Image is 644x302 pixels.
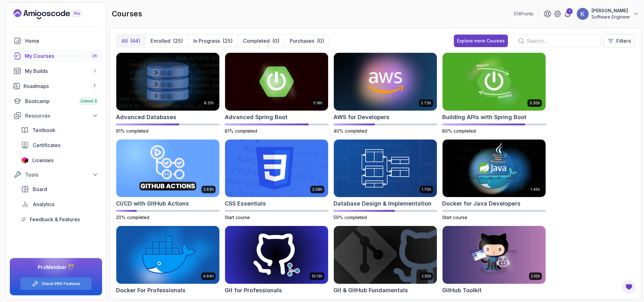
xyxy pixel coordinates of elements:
button: In Progress(25) [188,35,238,47]
a: courses [10,50,102,62]
p: 2.08h [312,187,322,192]
a: certificates [17,139,102,151]
img: Git for Professionals card [225,226,328,284]
a: Advanced Spring Boot card5.18hAdvanced Spring Boot81% completed [225,52,328,134]
span: Feedback & Features [30,216,80,223]
h2: Advanced Spring Boot [225,113,288,122]
p: In Progress [193,37,220,45]
img: Advanced Spring Boot card [225,53,328,111]
h2: Git for Professionals [225,286,282,295]
div: Resources [25,112,98,119]
span: Board [33,185,47,193]
img: GitHub Toolkit card [443,226,546,284]
img: Database Design & Implementation card [334,140,437,197]
a: home [10,35,102,47]
a: Check PRO Features [41,281,80,286]
img: CSS Essentials card [225,140,328,197]
span: 81% completed [225,128,257,134]
div: (0) [317,37,324,45]
h2: Docker for Java Developers [442,199,520,208]
span: 59% completed [333,215,367,220]
a: CI/CD with GitHub Actions card2.63hCI/CD with GitHub Actions20% completed [116,139,220,221]
span: Licenses [32,156,53,164]
img: Git & GitHub Fundamentals card [334,226,437,284]
img: jetbrains icon [21,157,29,163]
button: Enrolled(25) [145,35,188,47]
div: Home [25,37,98,45]
h2: courses [112,9,142,19]
span: 7 [93,84,96,89]
button: Purchases(0) [284,35,329,47]
p: 1.45h [531,187,540,192]
p: 10.13h [311,274,322,279]
div: Bootcamp [25,97,98,105]
span: 26 [92,53,97,58]
button: Open Feedback Button [621,279,636,294]
h2: Advanced Databases [116,113,176,122]
a: 1 [564,10,571,18]
p: 2.55h [421,274,431,279]
span: 80% completed [442,128,476,134]
p: 1.70h [421,187,431,192]
img: CI/CD with GitHub Actions card [116,140,219,197]
a: Building APIs with Spring Boot card3.30hBuilding APIs with Spring Boot80% completed [442,52,546,134]
div: (25) [173,37,183,45]
div: Tools [25,171,98,178]
span: Textbook [32,126,55,134]
p: 514 Points [514,11,533,17]
a: Advanced Databases card8.31hAdvanced Databases61% completed [116,52,220,134]
div: Roadmaps [24,82,98,90]
div: 1 [566,8,573,14]
div: My Builds [25,67,98,75]
span: Start course [225,215,250,220]
p: 2.73h [421,101,431,106]
button: Completed(0) [238,35,284,47]
p: Filters [616,37,631,45]
h2: Git & GitHub Fundamentals [333,286,408,295]
a: Landing page [14,9,96,19]
span: 40% completed [333,128,367,134]
span: 1 [94,69,96,74]
p: 2.63h [203,187,214,192]
h2: CSS Essentials [225,199,266,208]
p: [PERSON_NAME] [592,8,630,14]
button: Resources [10,110,102,121]
a: textbook [17,124,102,136]
p: Completed [243,37,270,45]
div: (0) [272,37,279,45]
input: Search... [526,37,596,45]
span: Certificates [33,141,60,149]
img: Building APIs with Spring Boot card [443,53,546,111]
h2: Building APIs with Spring Boot [442,113,526,122]
div: (44) [130,37,140,45]
h2: Database Design & Implementation [333,199,432,208]
button: user profile image[PERSON_NAME]Software Engineer [576,8,639,20]
div: My Courses [25,52,98,60]
img: user profile image [577,8,589,20]
a: roadmaps [10,80,102,92]
a: licenses [17,154,102,167]
p: All [121,37,128,45]
a: analytics [17,198,102,211]
p: 4.64h [203,274,214,279]
a: bootcamp [10,95,102,107]
h2: CI/CD with GitHub Actions [116,199,189,208]
img: AWS for Developers card [334,53,437,111]
span: Cohort 3 [80,99,97,104]
button: Explore more Courses [454,35,508,47]
a: Database Design & Implementation card1.70hDatabase Design & Implementation59% completed [333,139,437,221]
p: 8.31h [204,101,214,106]
a: builds [10,65,102,77]
h2: GitHub Toolkit [442,286,482,295]
a: AWS for Developers card2.73hAWS for Developers40% completed [333,52,437,134]
a: board [17,183,102,195]
img: Docker for Java Developers card [443,140,546,197]
h2: Docker For Professionals [116,286,185,295]
div: Explore more Courses [457,38,505,44]
span: Analytics [33,200,54,208]
p: 3.30h [529,101,540,106]
p: Enrolled [151,37,170,45]
button: Check PRO Features [20,277,92,290]
button: Filters [603,34,635,47]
